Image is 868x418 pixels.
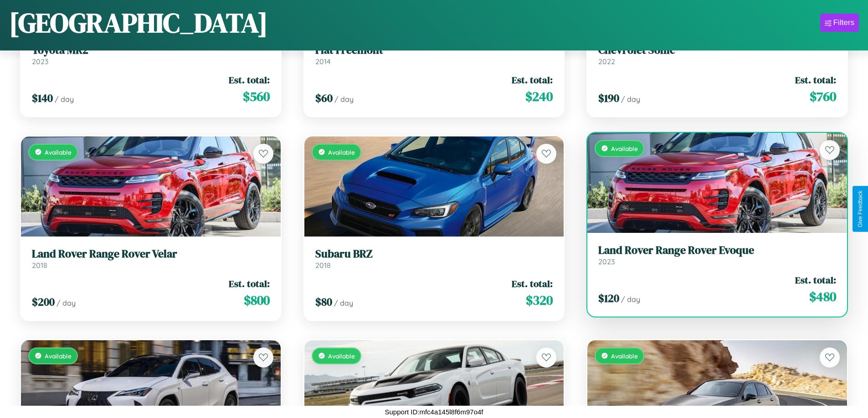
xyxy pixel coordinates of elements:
[56,298,76,307] span: / day
[598,291,619,306] span: $ 120
[229,277,270,290] span: Est. total:
[833,18,854,27] div: Filters
[32,247,270,261] h3: Land Rover Range Rover Velar
[598,91,619,106] span: $ 190
[45,148,72,156] span: Available
[32,44,270,57] h3: Toyota MR2
[795,273,836,287] span: Est. total:
[621,95,640,104] span: / day
[334,95,354,104] span: / day
[512,73,553,86] span: Est. total:
[795,73,836,86] span: Est. total:
[611,352,638,360] span: Available
[315,44,553,57] h3: Fiat Freemont
[621,295,640,304] span: / day
[328,352,355,360] span: Available
[315,247,553,270] a: Subaru BRZ2018
[525,87,553,106] span: $ 240
[611,145,638,152] span: Available
[55,95,74,104] span: / day
[334,298,353,307] span: / day
[598,257,615,266] span: 2023
[526,291,553,309] span: $ 320
[598,44,836,57] h3: Chevrolet Sonic
[32,294,55,309] span: $ 200
[32,57,48,66] span: 2023
[598,244,836,266] a: Land Rover Range Rover Evoque2023
[243,87,270,106] span: $ 560
[512,277,553,290] span: Est. total:
[810,87,836,106] span: $ 760
[820,14,859,32] button: Filters
[32,261,47,270] span: 2018
[315,294,332,309] span: $ 80
[315,44,553,66] a: Fiat Freemont2014
[328,148,355,156] span: Available
[857,191,863,227] div: Give Feedback
[315,247,553,261] h3: Subaru BRZ
[244,291,270,309] span: $ 800
[45,352,72,360] span: Available
[32,247,270,270] a: Land Rover Range Rover Velar2018
[598,244,836,257] h3: Land Rover Range Rover Evoque
[32,44,270,66] a: Toyota MR22023
[385,406,483,418] p: Support ID: mfc4a145l8f6m97o4f
[315,261,331,270] span: 2018
[229,73,270,86] span: Est. total:
[315,91,333,106] span: $ 60
[598,57,615,66] span: 2022
[809,287,836,306] span: $ 480
[32,91,53,106] span: $ 140
[598,44,836,66] a: Chevrolet Sonic2022
[315,57,331,66] span: 2014
[9,4,268,41] h1: [GEOGRAPHIC_DATA]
